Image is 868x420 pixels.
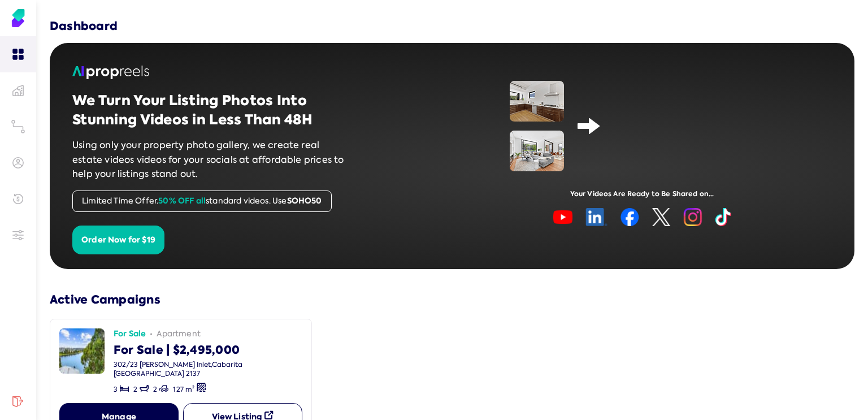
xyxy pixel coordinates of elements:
[614,81,775,171] iframe: Demo
[510,131,564,171] img: image
[59,328,105,374] img: image
[452,189,832,199] div: Your Videos Are Ready to Be Shared on...
[50,292,854,308] h3: Active Campaigns
[114,328,146,340] span: For Sale
[158,195,206,206] span: 50% OFF all
[9,9,27,27] img: Soho Agent Portal Home
[173,385,194,394] span: 127 m²
[114,360,302,378] div: 302/23 [PERSON_NAME] Inlet , Cabarita [GEOGRAPHIC_DATA] 2137
[72,233,164,245] a: Order Now for $19
[287,195,322,206] span: SOHO50
[553,208,731,226] img: image
[114,385,118,394] span: 3
[72,226,164,255] button: Order Now for $19
[153,385,157,394] span: 2
[157,328,201,340] span: apartment
[50,18,118,34] h3: Dashboard
[133,385,137,394] span: 2
[72,91,349,129] h2: We Turn Your Listing Photos Into Stunning Videos in Less Than 48H
[72,190,332,212] div: Limited Time Offer. standard videos. Use
[114,340,302,358] div: For Sale | $2,495,000
[510,81,564,122] img: image
[72,138,349,181] p: Using only your property photo gallery, we create real estate videos videos for your socials at a...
